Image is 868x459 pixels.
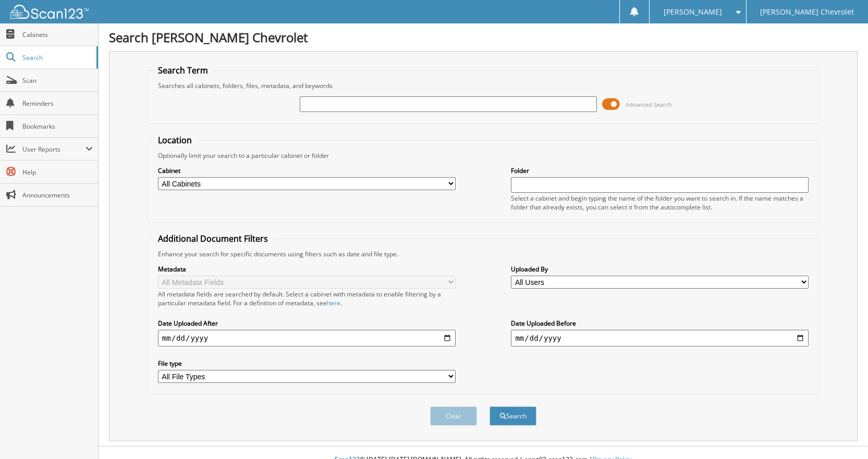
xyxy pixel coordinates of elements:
[22,145,85,154] span: User Reports
[327,299,340,307] a: here
[816,409,868,459] iframe: Chat Widget
[158,359,456,368] label: File type
[22,30,93,39] span: Cabinets
[158,265,456,274] label: Metadata
[511,194,809,212] div: Select a cabinet and begin typing the name of the folder you want to search in. If the name match...
[511,166,809,175] label: Folder
[153,65,213,76] legend: Search Term
[490,406,536,426] button: Search
[22,53,91,62] span: Search
[511,265,809,274] label: Uploaded By
[22,99,93,108] span: Reminders
[760,9,854,15] span: [PERSON_NAME] Chevrolet
[22,191,93,200] span: Announcements
[153,250,814,258] div: Enhance your search for specific documents using filters such as date and file type.
[158,330,456,346] input: start
[153,81,814,90] div: Searches all cabinets, folders, files, metadata, and keywords
[158,319,456,328] label: Date Uploaded After
[626,101,672,108] span: Advanced Search
[158,166,456,175] label: Cabinet
[158,290,456,307] div: All metadata fields are searched by default. Select a cabinet with metadata to enable filtering b...
[22,76,93,85] span: Scan
[511,330,809,346] input: end
[22,122,93,131] span: Bookmarks
[22,168,93,177] span: Help
[153,151,814,160] div: Optionally limit your search to a particular cabinet or folder
[511,319,809,328] label: Date Uploaded Before
[153,233,273,244] legend: Additional Document Filters
[10,5,89,19] img: scan123-logo-white.svg
[109,29,858,46] h1: Search [PERSON_NAME] Chevrolet
[664,9,722,15] span: [PERSON_NAME]
[153,134,197,146] legend: Location
[430,406,477,426] button: Clear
